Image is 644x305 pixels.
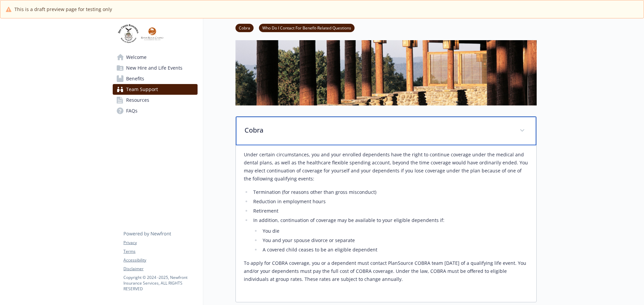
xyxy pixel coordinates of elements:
[259,24,355,31] a: Who Do I Contact For Benefit-Related Questions
[261,236,528,244] li: You and your spouse divorce or separate
[123,240,197,246] a: Privacy
[123,275,197,292] p: Copyright © 2024 - 2025 , Newfront Insurance Services, ALL RIGHTS RESERVED
[126,105,138,116] span: FAQs
[113,73,198,84] a: Benefits
[261,246,528,254] li: A covered child ceases to be an eligible dependent
[244,151,528,183] p: Under certain circumstances, you and your enrolled dependents have the right to continue coverage...
[245,125,512,135] p: Cobra
[123,266,197,272] a: Disclaimer
[113,84,198,95] a: Team Support
[251,216,528,254] li: In addition, continuation of coverage may be available to your eligible dependents if:
[113,105,198,116] a: FAQs
[236,117,536,145] div: Cobra
[113,52,198,63] a: Welcome
[126,52,147,63] span: Welcome
[235,40,537,105] img: team support page banner
[261,227,528,235] li: You die
[126,84,158,95] span: Team Support
[123,248,197,254] a: Terms
[113,63,198,73] a: New Hire and Life Events
[14,6,112,13] span: This is a draft preview page for testing only
[236,145,536,302] div: Cobra
[113,95,198,105] a: Resources
[235,24,254,31] a: Cobra
[244,259,528,283] p: To apply for COBRA coverage, you or a dependent must contact PlanSource COBRA team [DATE] of a qu...
[126,63,182,73] span: New Hire and Life Events
[126,73,144,84] span: Benefits
[126,95,149,105] span: Resources
[123,257,197,263] a: Accessibility
[251,198,528,206] li: Reduction in employment hours
[251,207,528,215] li: Retirement
[251,188,528,196] li: Termination (for reasons other than gross misconduct)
